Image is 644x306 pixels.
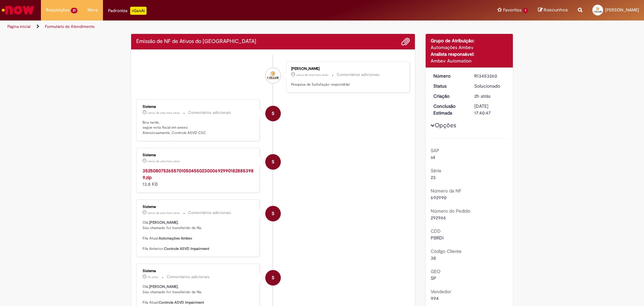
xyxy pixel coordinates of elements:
[143,153,254,157] div: Sistema
[605,7,639,13] span: [PERSON_NAME]
[143,120,254,136] p: Boa tarde, segue nota fiscal em anexo. Atenciosamente, Controle ASVD CSC
[265,68,281,83] div: Flavio Faria
[474,93,490,99] span: 2h atrás
[538,7,568,13] a: Rascunhos
[149,220,178,225] b: [PERSON_NAME]
[544,7,568,13] span: Rascunhos
[149,284,178,289] b: [PERSON_NAME]
[431,289,451,295] b: Vendedor
[143,220,254,252] p: Olá, , Seu chamado foi transferido de fila. Fila Atual: Fila Anterior:
[431,37,508,44] div: Grupo de Atribuição:
[159,300,204,305] b: Controle ASVD Impairment
[265,206,281,221] div: System
[428,83,470,89] dt: Status
[431,51,508,57] div: Analista responsável:
[167,274,210,280] small: Comentários adicionais
[337,72,380,78] small: Comentários adicionais
[431,248,462,254] b: Código Cliente
[265,106,281,121] div: System
[148,211,180,215] span: cerca de uma hora atrás
[431,174,436,180] span: 23
[291,67,403,71] div: [PERSON_NAME]
[428,103,470,116] dt: Conclusão Estimada
[431,235,443,241] span: PBRDI
[523,8,528,13] span: 1
[296,73,328,77] span: cerca de uma hora atrás
[431,188,461,194] b: Número da NF
[130,7,147,15] p: +GenAi
[431,255,436,261] span: 38
[88,7,98,13] span: More
[188,110,231,116] small: Comentários adicionais
[143,167,254,187] div: 13.8 KB
[1,3,35,17] img: ServiceNow
[431,147,439,154] b: SAP
[265,154,281,170] div: Sistema
[143,205,254,209] div: Sistema
[46,7,69,13] span: Requisições
[108,7,147,15] div: Padroniza
[148,159,180,163] time: 27/08/2025 16:01:58
[148,111,180,115] span: cerca de uma hora atrás
[431,215,446,221] span: 292966
[45,24,95,29] a: Formulário de Atendimento
[272,105,274,122] span: S
[431,268,440,274] b: GEO
[148,275,158,279] span: 2h atrás
[503,7,522,13] span: Favoritos
[148,275,158,279] time: 27/08/2025 15:40:48
[148,211,180,215] time: 27/08/2025 16:01:56
[428,73,470,79] dt: Número
[401,37,410,46] button: Adicionar anexos
[5,20,424,33] ul: Trilhas de página
[474,83,505,89] div: Solucionado
[474,73,505,79] div: R13453260
[431,194,446,201] span: 692990
[431,228,441,234] b: CDD
[159,236,192,241] b: Automações Ambev
[71,8,77,13] span: 21
[431,168,441,174] b: Série
[291,82,403,87] p: Pesquisa de Satisfação respondida!
[188,210,231,216] small: Comentários adicionais
[474,93,490,99] time: 27/08/2025 15:40:43
[272,206,274,222] span: S
[431,295,439,301] span: 994
[136,39,256,45] h2: Emissão de NF de Ativos do ASVD Histórico de tíquete
[143,269,254,273] div: Sistema
[164,246,209,251] b: Controle ASVD Impairment
[272,270,274,286] span: S
[431,208,470,214] b: Número do Pedido
[474,93,505,99] div: 27/08/2025 15:40:43
[431,154,435,160] span: s4
[431,44,508,51] div: Automações Ambev
[265,270,281,286] div: System
[296,73,328,77] time: 27/08/2025 16:08:16
[148,159,180,163] span: cerca de uma hora atrás
[474,103,505,116] div: [DATE] 17:40:47
[7,24,31,29] a: Página inicial
[143,105,254,109] div: Sistema
[148,111,180,115] time: 27/08/2025 16:01:58
[272,154,274,170] span: S
[431,57,508,64] div: Ambev Automation
[428,93,470,99] dt: Criação
[143,168,254,180] a: 35250807526557010504550230006929901828853989.zip
[431,275,436,281] span: SP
